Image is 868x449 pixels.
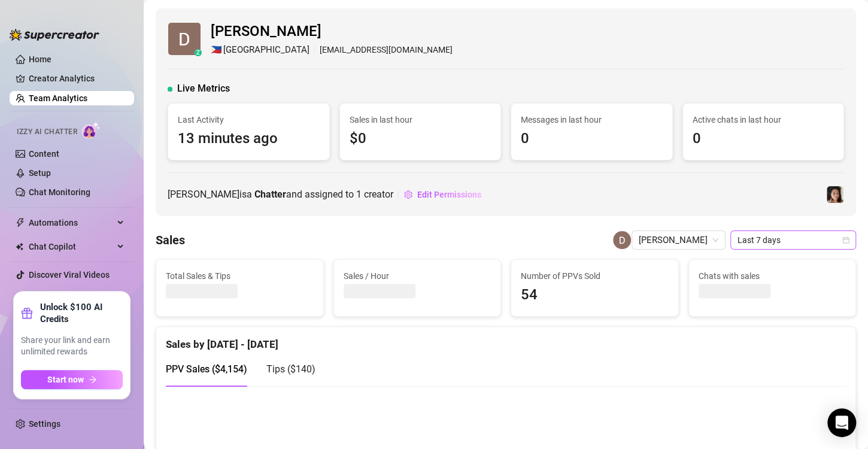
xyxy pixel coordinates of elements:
span: Chat Copilot [29,237,114,256]
h4: Sales [156,232,185,248]
span: Chats with sales [699,269,846,283]
span: Live Metrics [177,81,230,96]
span: calendar [842,236,849,244]
span: Edit Permissions [417,190,481,199]
span: Messages in last hour [521,113,663,126]
span: PPV Sales ( $4,154 ) [166,363,247,375]
div: z [195,49,202,56]
span: [GEOGRAPHIC_DATA] [223,43,309,57]
span: Share your link and earn unlimited rewards [21,335,123,358]
div: Open Intercom Messenger [827,408,856,437]
span: 🇵🇭 [211,43,222,57]
span: Number of PPVs Sold [521,269,669,283]
strong: Unlock $100 AI Credits [40,301,123,325]
a: Home [29,54,51,64]
span: Total Sales & Tips [166,269,314,283]
a: Chat Monitoring [29,187,90,197]
span: arrow-right [89,375,97,384]
span: Daniel saye [639,231,718,249]
span: $0 [350,128,491,150]
span: Active chats in last hour [693,113,834,126]
button: Start nowarrow-right [21,370,123,389]
span: thunderbolt [16,218,25,227]
span: 13 minutes ago [178,128,320,150]
b: Chatter [254,189,286,200]
a: Setup [29,168,51,178]
span: 0 [693,128,834,150]
a: Settings [29,419,60,429]
a: Content [29,149,59,159]
span: gift [21,307,33,319]
button: Edit Permissions [403,185,482,204]
img: Luna [827,186,843,203]
img: logo-BBDzfeDw.svg [10,29,99,41]
span: Izzy AI Chatter [17,126,77,138]
div: [EMAIL_ADDRESS][DOMAIN_NAME] [211,43,453,57]
span: 1 [356,189,362,200]
img: Chat Copilot [16,242,23,251]
a: Creator Analytics [29,69,125,88]
a: Team Analytics [29,93,87,103]
span: [PERSON_NAME] [211,20,453,43]
img: Daniel saye [613,231,631,249]
span: Last 7 days [738,231,849,249]
span: Sales / Hour [344,269,491,283]
span: Automations [29,213,114,232]
img: Daniel saye [168,23,201,55]
span: [PERSON_NAME] is a and assigned to creator [168,187,393,202]
span: 0 [521,128,663,150]
span: Tips ( $140 ) [266,363,315,375]
a: Discover Viral Videos [29,270,110,280]
span: Last Activity [178,113,320,126]
div: Sales by [DATE] - [DATE] [166,327,846,353]
span: Start now [47,375,84,384]
span: Sales in last hour [350,113,491,126]
img: AI Chatter [82,122,101,139]
span: 54 [521,284,669,307]
span: setting [404,190,412,199]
